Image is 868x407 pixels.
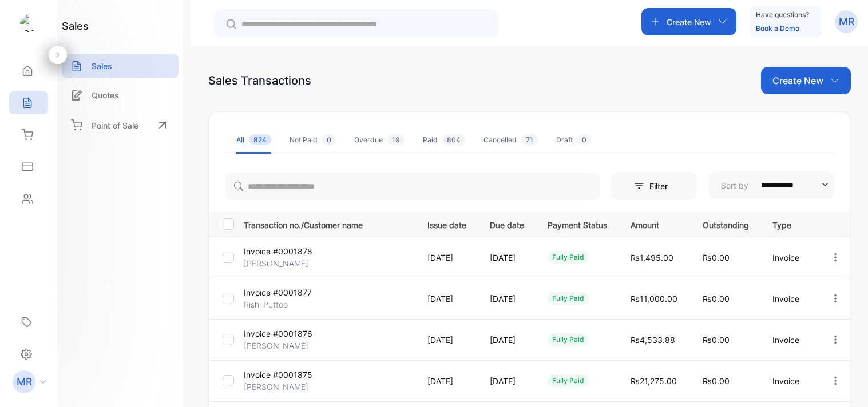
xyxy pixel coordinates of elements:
p: [PERSON_NAME] [244,340,308,352]
span: 804 [442,134,465,145]
p: MR [839,14,854,29]
div: fully paid [548,374,589,387]
p: Invoice [772,293,806,305]
div: Sales Transactions [208,72,311,89]
p: Have questions? [756,9,809,21]
p: Payment Status [548,217,607,231]
div: fully paid [548,251,589,264]
p: Invoice #0001876 [244,328,312,340]
span: 71 [521,134,538,145]
p: Invoice [772,252,806,264]
p: [PERSON_NAME] [244,381,308,393]
h1: sales [62,18,89,34]
p: [PERSON_NAME] [244,257,308,269]
p: Create New [667,16,711,28]
button: Filter [611,172,697,199]
button: Sort by [708,171,834,199]
p: Invoice [772,375,806,387]
div: fully paid [548,292,589,305]
p: Invoice #0001877 [244,286,312,298]
a: Point of Sale [62,113,179,138]
span: ₨0.00 [703,335,730,345]
div: Not Paid [290,135,336,145]
span: 0 [577,134,591,145]
p: [DATE] [427,252,466,264]
span: ₨0.00 [703,253,730,262]
p: [DATE] [490,375,524,387]
p: Transaction no./Customer name [244,217,413,231]
span: ₨1,495.00 [631,253,673,262]
div: All [236,135,271,145]
p: [DATE] [427,334,466,346]
p: Outstanding [703,217,749,231]
p: Type [772,217,806,231]
span: 19 [387,134,405,145]
span: ₨21,275.00 [631,376,677,386]
div: Overdue [354,135,405,145]
button: Create New [761,67,851,94]
p: [DATE] [490,252,524,264]
p: [DATE] [490,293,524,305]
p: [DATE] [427,375,466,387]
span: 824 [249,134,271,145]
p: Issue date [427,217,466,231]
div: Draft [556,135,591,145]
span: ₨11,000.00 [631,294,677,304]
span: ₨0.00 [703,376,730,386]
p: Sort by [721,179,748,191]
p: Create New [772,74,823,87]
span: 0 [322,134,336,145]
span: ₨0.00 [703,294,730,304]
p: Quotes [92,89,119,101]
p: Invoice [772,334,806,346]
a: Quotes [62,83,179,107]
a: Sales [62,54,179,78]
p: Point of Sale [92,119,138,131]
button: Create New [641,8,736,35]
p: Sales [92,60,112,72]
iframe: LiveChat chat widget [820,359,868,407]
div: fully paid [548,333,589,346]
p: Rishi Puttoo [244,298,300,310]
img: logo [20,15,37,32]
p: [DATE] [490,334,524,346]
p: [DATE] [427,293,466,305]
div: Cancelled [483,135,538,145]
span: ₨4,533.88 [631,335,675,345]
p: Invoice #0001875 [244,369,312,381]
p: Invoice #0001878 [244,245,312,257]
a: Book a Demo [756,24,799,33]
p: Amount [631,217,679,231]
p: Due date [490,217,524,231]
p: MR [17,374,32,389]
button: MR [835,8,858,35]
p: Filter [649,180,675,192]
div: Paid [423,135,465,145]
